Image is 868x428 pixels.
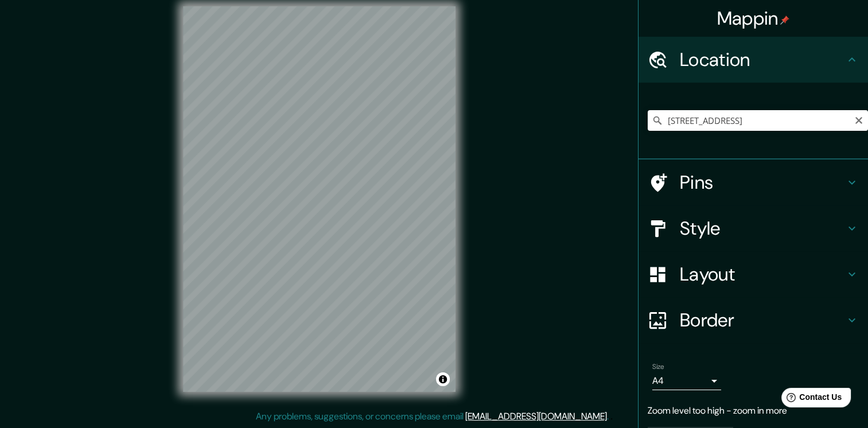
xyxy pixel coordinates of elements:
input: Pick your city or area [648,110,868,131]
iframe: Help widget launcher [766,383,855,415]
div: . [610,410,613,423]
h4: Layout [680,263,845,286]
label: Size [652,362,664,372]
div: . [609,410,610,423]
div: Location [639,37,868,83]
a: [EMAIL_ADDRESS][DOMAIN_NAME] [465,410,607,422]
p: Any problems, suggestions, or concerns please email . [256,410,609,423]
div: Style [639,205,868,251]
h4: Style [680,217,845,240]
p: Zoom level too high - zoom in more [648,404,859,418]
button: Toggle attribution [436,372,450,386]
div: Border [639,297,868,343]
div: Layout [639,251,868,297]
img: pin-icon.png [780,15,789,25]
h4: Location [680,48,845,71]
div: Pins [639,159,868,205]
div: A4 [652,372,721,390]
h4: Pins [680,171,845,194]
h4: Border [680,309,845,332]
h4: Mappin [717,7,790,30]
button: Clear [854,114,863,125]
canvas: Map [183,6,456,392]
